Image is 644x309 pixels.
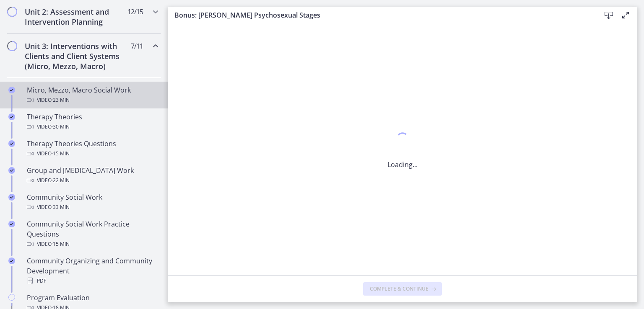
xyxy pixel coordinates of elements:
div: Therapy Theories [27,112,158,132]
span: · 23 min [52,95,70,105]
span: 7 / 11 [131,41,143,51]
div: Micro, Mezzo, Macro Social Work [27,85,158,105]
span: · 30 min [52,122,70,132]
h3: Bonus: [PERSON_NAME] Psychosexual Stages [174,10,587,20]
span: · 15 min [52,239,70,249]
div: PDF [27,276,158,286]
button: Complete & continue [363,282,442,296]
div: Community Organizing and Community Development [27,256,158,286]
div: Therapy Theories Questions [27,139,158,159]
div: Community Social Work Practice Questions [27,219,158,249]
div: Video [27,202,158,212]
div: 1 [387,130,418,149]
div: Video [27,122,158,132]
span: · 33 min [52,202,70,212]
span: 12 / 15 [127,7,143,17]
i: Completed [8,113,15,120]
h2: Unit 2: Assessment and Intervention Planning [25,7,127,27]
div: Video [27,175,158,185]
span: Complete & continue [370,286,428,292]
div: Group and [MEDICAL_DATA] Work [27,165,158,185]
div: Video [27,239,158,249]
i: Completed [8,194,15,201]
div: Video [27,95,158,105]
i: Completed [8,221,15,227]
i: Completed [8,87,15,93]
div: Community Social Work [27,192,158,212]
i: Completed [8,167,15,174]
div: Video [27,149,158,159]
p: Loading... [387,160,418,170]
i: Completed [8,257,15,264]
span: · 22 min [52,175,70,185]
h2: Unit 3: Interventions with Clients and Client Systems (Micro, Mezzo, Macro) [25,41,127,71]
i: Completed [8,140,15,147]
span: · 15 min [52,149,70,159]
